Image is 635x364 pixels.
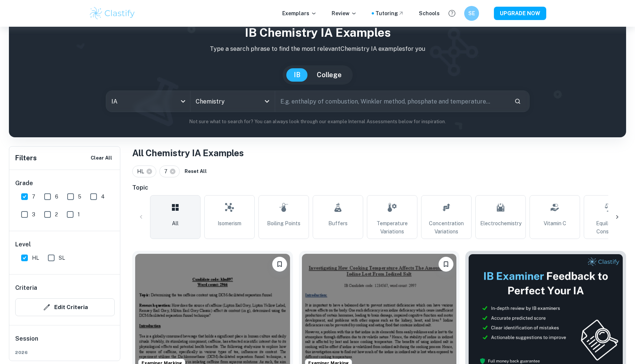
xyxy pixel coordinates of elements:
[15,153,37,163] h6: Filters
[164,167,171,176] span: 7
[183,166,209,177] button: Reset All
[267,219,300,227] span: Boiling Points
[587,219,631,236] span: Equilibrium Constants
[159,165,180,177] div: 7
[32,254,39,262] span: HL
[464,6,479,21] button: SE
[375,9,404,17] a: Tutoring
[468,9,476,17] h6: SE
[544,219,566,227] span: Vitamin C
[332,9,357,17] p: Review
[309,68,349,82] button: College
[106,91,190,112] div: IA
[55,210,58,219] span: 2
[32,210,35,219] span: 3
[15,118,620,125] p: Not sure what to search for? You can always look through our example Internal Assessments below f...
[419,9,440,17] a: Schools
[15,240,115,249] h6: Level
[78,210,80,219] span: 1
[89,153,114,164] button: Clear All
[424,219,468,236] span: Concentration Variations
[262,96,272,106] button: Open
[78,193,81,201] span: 5
[55,193,58,201] span: 6
[328,219,348,227] span: Buffers
[89,6,136,21] img: Clastify logo
[15,283,37,292] h6: Criteria
[15,349,115,356] span: 2026
[15,298,115,316] button: Edit Criteria
[15,24,620,42] h1: IB Chemistry IA examples
[132,146,626,160] h1: All Chemistry IA Examples
[286,68,308,82] button: IB
[137,167,147,176] span: HL
[494,7,546,20] button: UPGRADE NOW
[132,165,156,177] div: HL
[480,219,521,227] span: Electrochemistry
[172,219,179,227] span: All
[272,257,287,272] button: Bookmark
[218,219,241,227] span: Isomerism
[511,95,524,108] button: Search
[439,257,453,272] button: Bookmark
[275,91,508,112] input: E.g. enthalpy of combustion, Winkler method, phosphate and temperature...
[15,334,115,349] h6: Session
[59,254,65,262] span: SL
[101,193,105,201] span: 4
[132,183,626,192] h6: Topic
[282,9,317,17] p: Exemplars
[370,219,414,236] span: Temperature Variations
[32,193,35,201] span: 7
[15,179,115,188] h6: Grade
[15,45,620,53] p: Type a search phrase to find the most relevant Chemistry IA examples for you
[446,7,458,20] button: Help and Feedback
